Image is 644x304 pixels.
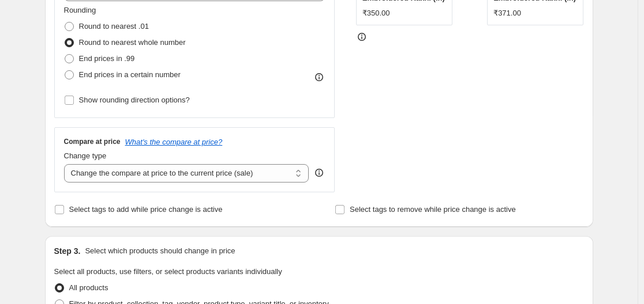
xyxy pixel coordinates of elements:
span: ₹371.00 [493,9,521,17]
span: Change type [64,151,107,160]
span: Round to nearest .01 [79,22,149,31]
span: Round to nearest whole number [79,38,186,47]
div: help [313,167,325,178]
span: End prices in .99 [79,54,135,63]
span: End prices in a certain number [79,70,181,79]
span: All products [69,283,108,292]
h2: Step 3. [54,245,81,257]
span: Select all products, use filters, or select products variants individually [54,267,282,276]
span: ₹350.00 [362,9,390,17]
span: Rounding [64,6,96,14]
span: Show rounding direction options? [79,96,190,104]
p: Select which products should change in price [85,245,235,257]
button: What's the compare at price? [125,138,223,146]
span: Select tags to add while price change is active [69,205,223,214]
span: Select tags to remove while price change is active [350,205,516,214]
h3: Compare at price [64,137,121,146]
